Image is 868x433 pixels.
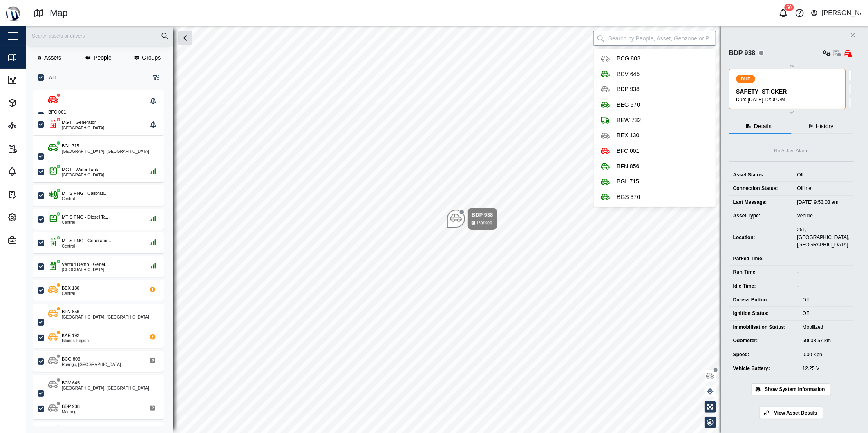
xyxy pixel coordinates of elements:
span: Assets [44,55,61,60]
label: ALL [44,74,58,81]
span: View Asset Details [774,407,817,419]
div: [GEOGRAPHIC_DATA], [GEOGRAPHIC_DATA] [62,315,149,319]
div: BFC 001 [48,109,66,116]
div: Duress Button: [733,296,794,304]
div: Ignition Status: [733,310,794,317]
div: Due: [DATE] 12:00 AM [736,96,840,104]
div: BDP 938 [472,211,493,219]
div: Map [50,6,68,20]
div: Map [21,53,39,62]
div: Location: [733,234,789,241]
div: MTIS PNG - Calibrati... [62,190,107,197]
div: Central [62,292,79,296]
div: Asset Type: [733,212,789,220]
div: Speed: [733,351,794,359]
div: MGT - Generator [62,119,96,126]
div: MTIS PNG - Generator... [62,237,111,244]
div: Vehicle [797,212,850,220]
div: BDP 938 [62,403,80,410]
div: Alarms [21,167,46,176]
div: BGL 715 [62,143,79,150]
div: No Active Alarm [774,147,809,155]
a: View Asset Details [759,407,823,419]
span: History [816,123,834,129]
div: Venturi Demo - Gener... [62,261,109,268]
div: BDP 938 [617,85,640,94]
div: 0.00 Kph [803,351,850,359]
div: BGS 376 [617,193,640,202]
div: Dashboard [21,76,56,85]
div: Asset Status: [733,171,789,179]
div: Offline [797,185,850,192]
div: BEW 732 [617,116,641,125]
div: Run Time: [733,268,789,276]
div: Parked [477,219,492,227]
div: 12.25 V [803,365,850,373]
input: Search by People, Asset, Geozone or Place [593,31,716,46]
canvas: Map [26,26,868,433]
div: Map marker [447,208,497,230]
div: BCG 808 [617,54,640,63]
span: People [94,55,112,60]
div: MTIS PNG - Diesel Ta... [62,214,110,221]
img: Main Logo [4,4,22,22]
div: Assets [21,98,45,107]
div: Immobilisation Status: [733,324,794,331]
div: MGT - Water Tank [62,166,98,173]
div: [GEOGRAPHIC_DATA], [GEOGRAPHIC_DATA] [62,386,149,391]
span: Groups [142,55,161,60]
div: - [797,255,850,263]
div: BFN 856 [617,162,639,171]
div: SAFETY_STICKER [736,87,840,96]
div: [GEOGRAPHIC_DATA] [62,268,109,272]
div: [GEOGRAPHIC_DATA] [62,126,104,130]
div: [GEOGRAPHIC_DATA] [62,173,104,177]
div: BGL 715 [617,177,639,186]
input: Search assets or drivers [31,30,168,42]
div: BFC 001 [617,147,639,156]
div: Tasks [21,190,43,199]
div: Sites [21,121,40,130]
div: Connection Status: [733,185,789,192]
div: grid [33,87,173,426]
div: 50 [784,4,794,11]
div: Islands Region [62,339,89,343]
div: BCG 808 [62,356,80,363]
div: BCV 645 [62,379,80,386]
div: Parked Time: [733,255,789,263]
div: KAE 192 [62,332,79,339]
div: BEX 130 [617,131,639,140]
div: 251, [GEOGRAPHIC_DATA], [GEOGRAPHIC_DATA] [797,226,850,249]
div: Madang [62,410,80,414]
div: [GEOGRAPHIC_DATA], [GEOGRAPHIC_DATA] [62,150,149,154]
div: Off [803,310,850,317]
div: Off [797,171,850,179]
div: BFN 856 [62,308,79,315]
div: Ruango, [GEOGRAPHIC_DATA] [62,363,121,367]
div: Central [62,221,110,225]
span: Show System Information [765,384,825,395]
div: Settings [21,213,49,222]
div: Mobilized [803,324,850,331]
div: 60608.57 km [803,337,850,345]
span: Details [754,123,772,129]
div: Central [62,244,111,248]
button: [PERSON_NAME] [810,7,861,19]
div: Central [62,197,107,201]
div: Last Message: [733,199,789,206]
div: Reports [21,144,48,153]
div: [DATE] 9:53:03 am [797,199,850,206]
div: Odometer: [733,337,794,345]
div: - [797,268,850,276]
div: BEX 130 [62,285,79,292]
div: [PERSON_NAME] [822,8,861,18]
div: Off [803,296,850,304]
div: Idle Time: [733,282,789,290]
span: DUE [741,75,751,83]
button: Show System Information [752,383,831,395]
div: BEG 570 [617,100,640,109]
div: BCV 645 [617,70,640,79]
div: BDP 938 [729,48,756,58]
div: Vehicle Battery: [733,365,794,373]
div: - [797,282,850,290]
